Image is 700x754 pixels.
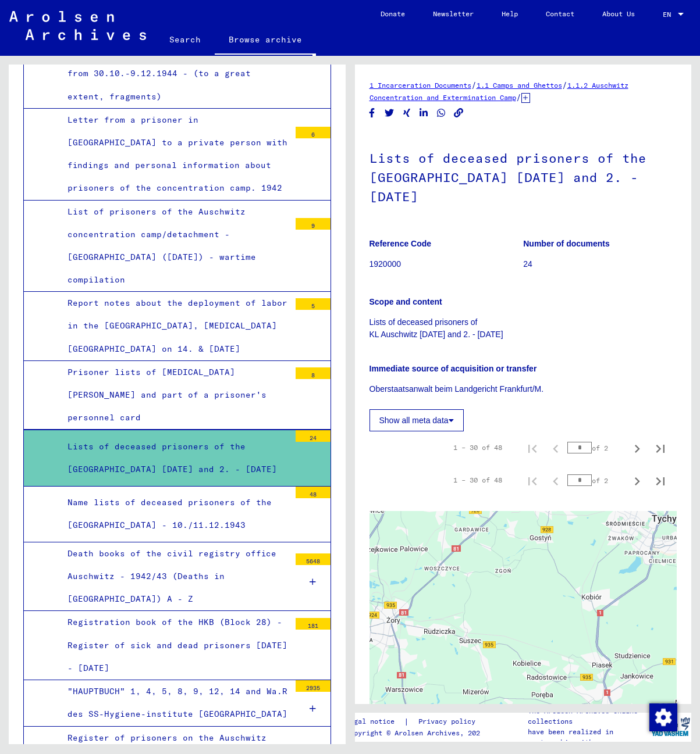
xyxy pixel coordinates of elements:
[477,81,562,90] a: 1.1 Camps and Ghettos
[435,106,447,120] button: Share on WhatsApp
[369,131,677,221] h1: Lists of deceased prisoners of the [GEOGRAPHIC_DATA] [DATE] and 2. - [DATE]
[59,292,290,360] div: Report notes about the deployment of labor in the [GEOGRAPHIC_DATA], [MEDICAL_DATA] [GEOGRAPHIC_D...
[626,469,649,492] button: Next page
[649,436,672,459] button: Last page
[453,442,502,453] div: 1 – 30 of 48
[649,469,672,492] button: Last page
[521,469,544,492] button: First page
[296,127,331,138] div: 6
[366,106,378,120] button: Share on Facebook
[59,680,290,726] div: "HAUPTBUCH" 1, 4, 5, 8, 9, 12, 14 and Wa.R des SS-Hygiene-institute [GEOGRAPHIC_DATA]
[296,618,331,630] div: 181
[567,442,626,453] div: of 2
[528,706,649,727] p: The Arolsen Archives online collections
[59,491,290,537] div: Name lists of deceased prisoners of the [GEOGRAPHIC_DATA] - 10./11.12.1943
[59,435,290,481] div: Lists of deceased prisoners of the [GEOGRAPHIC_DATA] [DATE] and 2. - [DATE]
[296,367,331,379] div: 8
[9,11,146,40] img: Arolsen_neg.svg
[346,716,404,728] a: Legal notice
[346,716,489,728] div: |
[453,106,465,120] button: Copy link
[418,106,430,120] button: Share on LinkedIn
[296,680,331,692] div: 2935
[663,10,676,19] span: EN
[155,26,215,53] a: Search
[369,239,432,248] b: Reference Code
[401,106,413,120] button: Share on Xing
[346,728,489,738] p: Copyright © Arolsen Archives, 2021
[521,436,544,459] button: First page
[453,475,502,485] div: 1 – 30 of 48
[528,727,649,748] p: have been realized in partnership with
[369,297,442,306] b: Scope and content
[544,436,567,459] button: Previous page
[296,218,331,230] div: 9
[59,611,290,680] div: Registration book of the HKB (Block 28) - Register of sick and dead prisoners [DATE] - [DATE]
[409,716,489,728] a: Privacy policy
[369,316,677,341] p: Lists of deceased prisoners of KL Auschwitz [DATE] and 2. - [DATE]
[523,239,610,248] b: Number of documents
[296,298,331,310] div: 5
[369,364,537,373] b: Immediate source of acquisition or transfer
[369,258,523,270] p: 1920000
[296,553,331,565] div: 5648
[59,542,290,611] div: Death books of the civil registry office Auschwitz - 1942/43 (Deaths in [GEOGRAPHIC_DATA]) A - Z
[567,475,626,486] div: of 2
[215,26,316,56] a: Browse archive
[369,383,677,395] p: Oberstaatsanwalt beim Landgericht Frankfurt/M.
[649,703,677,731] img: Change consent
[369,81,471,90] a: 1 Incarceration Documents
[369,409,464,431] button: Show all meta data
[383,106,396,120] button: Share on Twitter
[523,258,677,270] p: 24
[471,80,477,90] span: /
[59,109,290,200] div: Letter from a prisoner in [GEOGRAPHIC_DATA] to a private person with findings and personal inform...
[59,361,290,430] div: Prisoner lists of [MEDICAL_DATA] [PERSON_NAME] and part of a prisoner's personnel card
[296,487,331,498] div: 48
[516,92,521,102] span: /
[544,469,567,492] button: Previous page
[626,436,649,459] button: Next page
[59,201,290,292] div: List of prisoners of the Auschwitz concentration camp/detachment - [GEOGRAPHIC_DATA] ([DATE]) - w...
[296,430,331,442] div: 24
[562,80,567,90] span: /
